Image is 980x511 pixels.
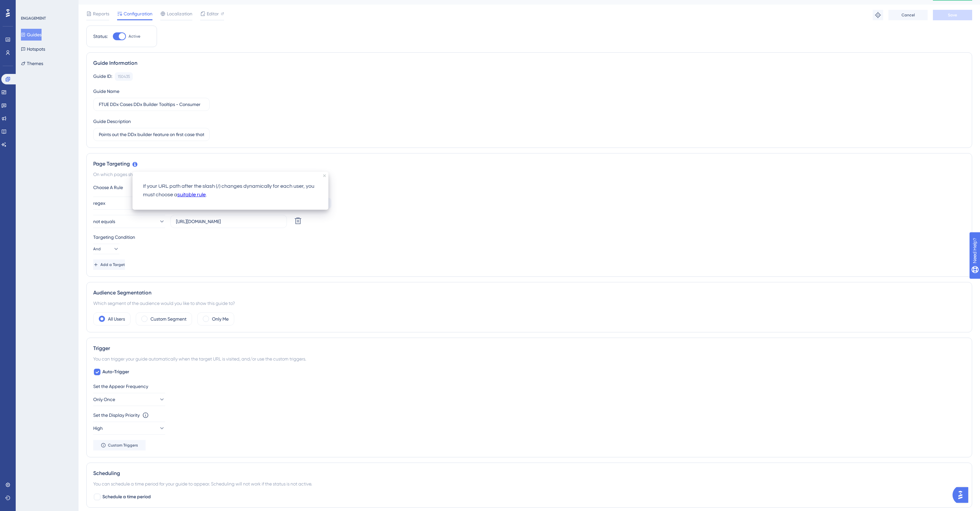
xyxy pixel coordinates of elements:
div: Targeting Condition [93,233,965,241]
div: Guide Name [93,87,119,95]
label: Only Me [212,315,229,323]
p: If your URL path after the slash (/) changes dynamically for each user, you must choose a . [143,182,318,199]
span: Save [948,12,957,18]
button: regex [93,197,165,210]
div: Guide Information [93,59,965,67]
button: Guides [21,29,42,41]
div: You can trigger your guide automatically when the target URL is visited, and/or use the custom tr... [93,355,965,363]
button: High [93,422,165,435]
span: Custom Triggers [108,443,138,448]
span: Active [129,34,140,39]
label: Custom Segment [150,315,186,323]
div: Choose A Rule [93,184,165,191]
div: Guide Description [93,117,131,125]
button: Cancel [888,10,928,20]
div: On which pages should the guide be visible to your end users? [93,170,965,178]
div: Guide ID: [93,72,112,81]
div: close tooltip [323,174,326,177]
span: Localization [167,10,192,18]
span: Only Once [93,396,115,403]
input: Type your Guide’s Name here [99,101,204,108]
button: Only Once [93,393,165,406]
button: Hotspots [21,43,45,55]
div: Trigger [93,344,965,352]
button: Custom Triggers [93,440,146,450]
div: Status: [93,32,108,40]
div: Scheduling [93,469,965,477]
button: Add a Target [93,259,125,270]
span: not equals [93,218,115,225]
div: Which segment of the audience would you like to show this guide to? [93,299,965,307]
div: Audience Segmentation [93,289,965,297]
span: Configuration [124,10,152,18]
button: And [93,244,119,254]
span: And [93,246,101,252]
button: Save [933,10,972,20]
input: Type your Guide’s Description here [99,131,204,138]
span: regex [93,199,105,207]
label: All Users [108,315,125,323]
div: You can schedule a time period for your guide to appear. Scheduling will not work if the status i... [93,480,965,488]
span: Auto-Trigger [102,368,129,376]
button: not equals [93,215,165,228]
div: 150435 [118,74,130,79]
span: Add a Target [100,262,125,267]
iframe: UserGuiding AI Assistant Launcher [953,485,972,505]
span: Editor [207,10,219,18]
div: ENGAGEMENT [21,16,46,21]
span: Need Help? [15,2,41,9]
span: Schedule a time period [102,493,151,501]
input: yourwebsite.com/path [176,218,281,225]
span: Cancel [901,12,915,18]
a: suitable rule [177,191,206,199]
div: Set the Display Priority [93,411,140,419]
div: Page Targeting [93,160,965,168]
button: Themes [21,58,43,69]
div: Set the Appear Frequency [93,382,965,390]
span: Reports [93,10,109,18]
span: High [93,424,103,432]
